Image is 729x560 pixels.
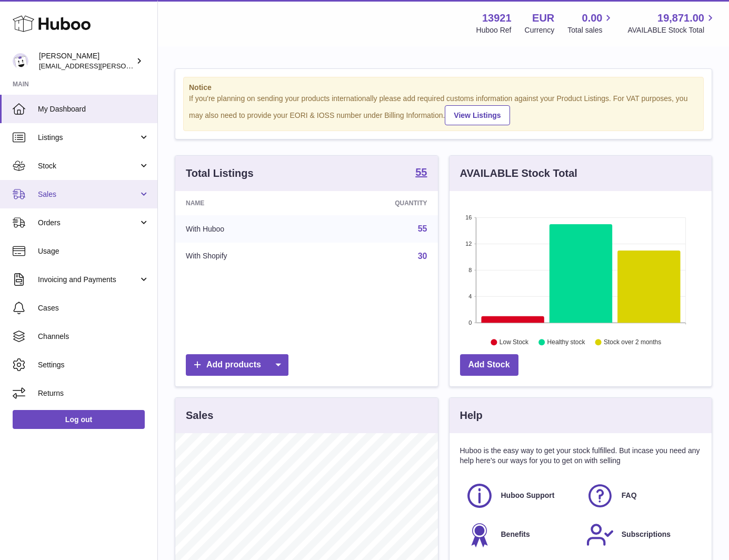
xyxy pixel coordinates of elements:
a: Add Stock [460,354,518,376]
text: 16 [465,214,472,221]
span: Subscriptions [622,529,671,539]
a: 19,871.00 AVAILABLE Stock Total [627,11,716,35]
span: Returns [38,388,149,398]
span: Stock [38,161,138,171]
img: europe@orea.uk [13,53,28,69]
a: Subscriptions [586,521,696,549]
a: Log out [13,410,145,429]
span: Channels [38,332,149,342]
text: Low Stock [499,338,528,346]
a: Huboo Support [465,482,575,510]
a: Add products [186,354,288,376]
a: 30 [418,252,427,261]
span: Cases [38,303,149,313]
span: Total sales [567,25,614,35]
h3: AVAILABLE Stock Total [460,166,577,181]
span: Orders [38,218,138,228]
p: Huboo is the easy way to get your stock fulfilled. But incase you need any help here's our ways f... [460,446,702,466]
span: FAQ [622,491,637,501]
text: Stock over 2 months [604,338,661,346]
div: Huboo Ref [476,25,512,35]
span: Invoicing and Payments [38,275,138,285]
span: Huboo Support [501,491,555,501]
text: 12 [465,241,472,247]
strong: Notice [189,83,698,93]
th: Quantity [317,191,438,215]
text: 4 [468,293,472,299]
a: 0.00 Total sales [567,11,614,35]
span: AVAILABLE Stock Total [627,25,716,35]
th: Name [175,191,317,215]
span: My Dashboard [38,104,149,114]
span: Sales [38,189,138,199]
span: 19,871.00 [657,11,704,25]
td: With Huboo [175,215,317,243]
div: [PERSON_NAME] [39,51,134,71]
td: With Shopify [175,243,317,270]
div: If you're planning on sending your products internationally please add required customs informati... [189,94,698,125]
strong: 13921 [482,11,512,25]
a: 55 [415,167,427,179]
text: 8 [468,267,472,273]
div: Currency [525,25,555,35]
text: Healthy stock [547,338,585,346]
span: Listings [38,133,138,143]
strong: 55 [415,167,427,177]
text: 0 [468,319,472,326]
h3: Help [460,408,483,423]
a: FAQ [586,482,696,510]
span: 0.00 [582,11,603,25]
span: [EMAIL_ADDRESS][PERSON_NAME][DOMAIN_NAME] [39,62,211,70]
span: Settings [38,360,149,370]
span: Benefits [501,529,530,539]
a: View Listings [445,105,510,125]
a: Benefits [465,521,575,549]
h3: Sales [186,408,213,423]
strong: EUR [532,11,554,25]
h3: Total Listings [186,166,254,181]
a: 55 [418,224,427,233]
span: Usage [38,246,149,256]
